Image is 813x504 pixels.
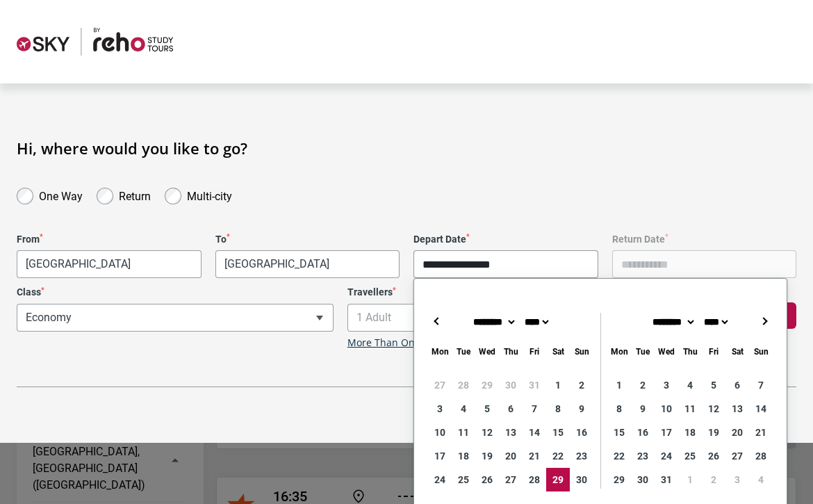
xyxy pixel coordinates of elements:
div: 1 [678,468,702,491]
div: 25 [452,468,475,491]
div: 3 [655,373,678,397]
div: 25 [678,444,702,468]
div: 13 [499,421,523,444]
div: 26 [702,444,725,468]
span: Economy [17,304,333,331]
div: 10 [428,421,452,444]
div: Friday [702,343,725,359]
div: Monday [428,343,452,359]
button: → [756,313,773,330]
div: 11 [452,421,475,444]
div: 3 [428,397,452,421]
div: 31 [523,373,546,397]
div: 24 [428,468,452,491]
div: 12 [702,397,725,421]
div: 2 [631,373,655,397]
div: 21 [523,444,546,468]
div: 20 [499,444,523,468]
div: 12 [475,421,499,444]
div: 19 [702,421,725,444]
div: 5 [475,397,499,421]
div: 17 [428,444,452,468]
div: 23 [631,444,655,468]
div: 7 [523,397,546,421]
label: Return [119,186,151,203]
div: 9 [570,397,593,421]
div: 23 [570,444,593,468]
button: ← [428,313,445,330]
div: 22 [607,444,631,468]
span: 1 Adult [347,304,664,332]
div: 5 [702,373,725,397]
div: 14 [523,421,546,444]
div: 3 [725,468,749,491]
div: 1 [546,373,570,397]
div: Sunday [570,343,593,359]
div: 2 [702,468,725,491]
div: Tuesday [631,343,655,359]
div: 30 [631,468,655,491]
label: One Way [39,186,83,203]
div: 28 [749,444,773,468]
label: Class [17,286,334,298]
div: 17 [655,421,678,444]
div: 4 [452,397,475,421]
div: 15 [546,421,570,444]
label: Travellers [347,286,664,298]
div: 6 [499,397,523,421]
div: Monday [607,343,631,359]
div: 28 [523,468,546,491]
div: 20 [725,421,749,444]
div: 27 [725,444,749,468]
div: 31 [655,468,678,491]
div: Wednesday [475,343,499,359]
span: Noi Bai International Airport [216,251,400,277]
div: 27 [499,468,523,491]
div: 22 [546,444,570,468]
div: 8 [546,397,570,421]
div: 18 [678,421,702,444]
div: 8 [607,397,631,421]
label: Depart Date [413,234,598,245]
div: 18 [452,444,475,468]
div: 30 [570,468,593,491]
label: To [215,234,400,245]
div: 6 [725,373,749,397]
div: 7 [749,373,773,397]
div: 29 [475,373,499,397]
div: 16 [631,421,655,444]
div: 30 [499,373,523,397]
div: Thursday [499,343,523,359]
span: Noi Bai International Airport [215,250,400,278]
a: More Than One Traveller? [347,337,468,349]
span: Economy [17,304,334,332]
div: 24 [655,444,678,468]
div: 14 [749,397,773,421]
div: 1 [607,373,631,397]
div: 13 [725,397,749,421]
h1: Hi, where would you like to go? [17,139,796,157]
div: 9 [631,397,655,421]
div: Wednesday [655,343,678,359]
div: Friday [523,343,546,359]
label: Multi-city [187,186,232,203]
div: 19 [475,444,499,468]
div: 29 [546,468,570,491]
span: 1 Adult [348,304,664,331]
div: Saturday [725,343,749,359]
span: Melbourne Airport [17,250,202,278]
label: From [17,234,202,245]
div: 11 [678,397,702,421]
div: 15 [607,421,631,444]
div: 4 [749,468,773,491]
div: 4 [678,373,702,397]
div: 27 [428,373,452,397]
div: Saturday [546,343,570,359]
div: 2 [570,373,593,397]
div: 28 [452,373,475,397]
div: Sunday [749,343,773,359]
div: 16 [570,421,593,444]
div: Tuesday [452,343,475,359]
div: Thursday [678,343,702,359]
div: 29 [607,468,631,491]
